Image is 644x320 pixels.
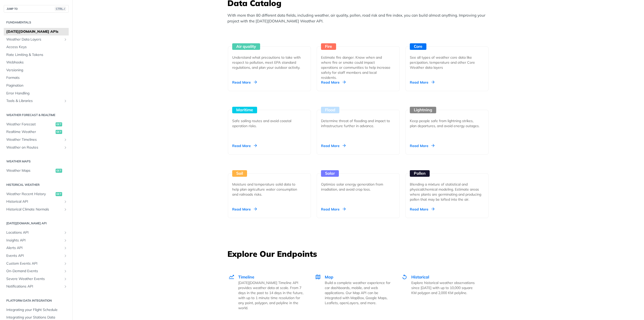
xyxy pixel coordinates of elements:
[4,190,69,198] a: Weather Recent Historyget
[4,121,69,128] a: Weather Forecastget
[6,98,62,103] span: Tools & Libraries
[4,136,69,144] a: Weather TimelinesShow subpages for Weather Timelines
[4,206,69,213] a: Historical Climate NormalsShow subpages for Historical Climate Normals
[4,20,69,25] h2: Fundamentals
[315,91,402,155] a: Flood Determine threat of flooding and impact to infrastructure further in advance. Read More
[232,107,257,113] div: Maritime
[6,83,67,88] span: Pagination
[6,75,67,80] span: Formats
[4,306,69,314] a: Integrating your Flight Schedule
[401,274,408,280] img: Historical
[4,229,69,236] a: Locations APIShow subpages for Locations API
[4,283,69,290] a: Notifications APIShow subpages for Notifications API
[410,43,426,50] div: Core
[4,90,69,97] a: Error Handling
[56,192,62,196] span: get
[4,43,69,51] a: Access Keys
[6,276,62,281] span: Severe Weather Events
[232,207,257,212] div: Read More
[4,167,69,174] a: Weather Mapsget
[63,262,67,266] button: Show subpages for Custom Events API
[4,66,69,74] a: Versioning
[410,107,436,113] div: Lightning
[63,231,67,235] button: Show subpages for Locations API
[315,274,321,280] img: Map
[227,13,492,24] p: With more than 80 different data fields, including weather, air quality, pollen, road risk and fi...
[232,170,247,177] div: Soil
[6,68,67,73] span: Versioning
[6,122,54,127] span: Weather Forecast
[226,155,313,218] a: Soil Moisture and temperature solid data to help plan agriculture water consumption and railroads...
[4,74,69,82] a: Formats
[63,254,67,258] button: Show subpages for Events API
[4,28,69,35] a: [DATE][DOMAIN_NAME] APIs
[56,169,62,173] span: get
[55,7,66,11] span: CTRL-/
[6,230,62,235] span: Locations API
[232,43,260,50] div: Air quality
[321,80,346,85] div: Read More
[410,118,480,128] div: Keep people safe from lightning strikes, plan departures, and avoid energy outages.
[232,143,257,148] div: Read More
[410,170,430,177] div: Pollen
[4,298,69,303] h2: Platform DATA integration
[6,207,62,212] span: Historical Climate Normals
[4,267,69,275] a: On-Demand EventsShow subpages for On-Demand Events
[6,192,54,197] span: Weather Recent History
[321,118,391,128] div: Determine threat of flooding and impact to infrastructure further in advance.
[4,237,69,244] a: Insights APIShow subpages for Insights API
[4,221,69,226] h2: [DATE][DOMAIN_NAME] API
[411,280,477,295] p: Explore historical weather observations since [DATE] with up to 10,000 square KM polygon and 2,00...
[4,144,69,151] a: Weather on RoutesShow subpages for Weather on Routes
[404,28,491,91] a: Core See all types of weather core data like percipation, temperature and other Core Weather data...
[63,269,67,273] button: Show subpages for On-Demand Events
[6,137,62,142] span: Weather Timelines
[6,91,67,96] span: Error Handling
[411,274,429,279] span: Historical
[232,118,303,128] div: Safe sailing routes and avoid coastal operation risks.
[321,182,391,192] div: Optimize solar energy generation from irradiation, and avoid crop loss.
[63,38,67,42] button: Show subpages for Weather Data Layers
[410,80,434,85] div: Read More
[226,28,313,91] a: Air quality Understand what precautions to take with respect to pollution, meet EPA standard regu...
[63,285,67,289] button: Show subpages for Notifications API
[6,269,62,274] span: On-Demand Events
[238,274,254,279] span: Timeline
[232,80,257,85] div: Read More
[410,182,484,202] div: Blending a mixture of statistical and physical/chemical modeling. Estimate areas where plants are...
[4,198,69,205] a: Historical APIShow subpages for Historical API
[6,199,62,204] span: Historical API
[4,113,69,117] h2: Weather Forecast & realtime
[325,280,390,305] p: Build a complete weather experience for car dashboards, mobile, and web applications. Our Map API...
[232,182,303,197] div: Moisture and temperature solid data to help plan agriculture water consumption and railroads risks.
[4,252,69,260] a: Events APIShow subpages for Events API
[63,207,67,211] button: Show subpages for Historical Climate Normals
[56,130,62,134] span: get
[4,5,69,13] button: JUMP TOCTRL-/
[6,37,62,42] span: Weather Data Layers
[6,284,62,289] span: Notifications API
[4,59,69,66] a: Webhooks
[4,128,69,136] a: Realtime Weatherget
[63,138,67,142] button: Show subpages for Weather Timelines
[63,246,67,250] button: Show subpages for Alerts API
[321,207,346,212] div: Read More
[6,129,54,134] span: Realtime Weather
[4,260,69,267] a: Custom Events APIShow subpages for Custom Events API
[4,97,69,105] a: Tools & LibrariesShow subpages for Tools & Libraries
[315,155,402,218] a: Solar Optimize solar energy generation from irradiation, and avoid crop loss. Read More
[63,146,67,150] button: Show subpages for Weather on Routes
[321,107,339,113] div: Flood
[6,60,67,65] span: Webhooks
[321,170,339,177] div: Solar
[6,261,62,266] span: Custom Events API
[228,274,234,280] img: Timeline
[4,244,69,252] a: Alerts APIShow subpages for Alerts API
[6,29,67,34] span: [DATE][DOMAIN_NAME] APIs
[63,99,67,103] button: Show subpages for Tools & Libraries
[6,307,67,312] span: Integrating your Flight Schedule
[4,183,69,187] h2: Historical Weather
[410,207,434,212] div: Read More
[63,277,67,281] button: Show subpages for Severe Weather Events
[6,315,67,320] span: Integrating your Stations Data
